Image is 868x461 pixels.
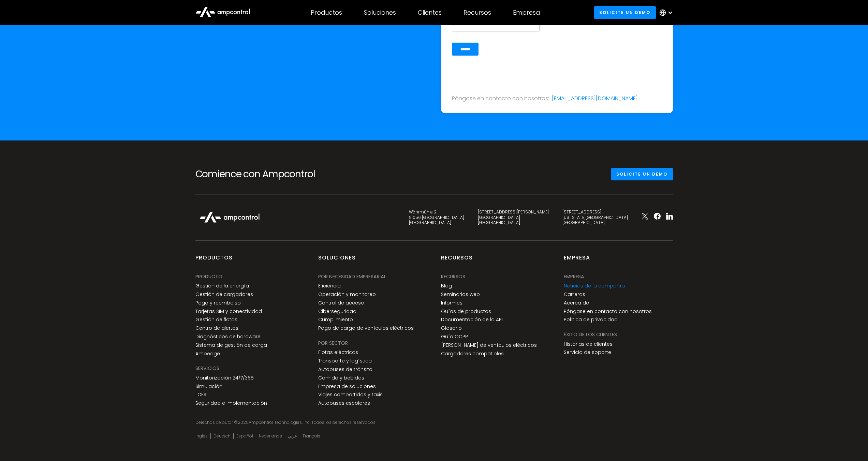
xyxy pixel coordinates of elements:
a: Póngase en contacto con nosotros [564,309,652,314]
a: Documentación de la API [441,317,503,323]
div: Recursos [441,254,473,267]
div: POR NECESIDAD EMPRESARIAL [318,273,386,280]
div: productos [195,254,233,267]
a: Acerca de [564,300,589,306]
a: Historias de clientes [564,341,613,347]
span: 2025 [238,419,249,425]
a: Empresa de soluciones [318,384,376,389]
a: Solicite un demo [611,168,673,180]
a: Autobuses de tránsito [318,367,372,372]
a: Monitorización 24/7/365 [195,375,254,381]
a: Glosario [441,325,462,331]
div: Clientes [418,9,442,16]
a: Nederlands [259,433,282,439]
div: Soluciones [318,254,356,267]
a: Pago y reembolso [195,300,241,306]
a: Viajes compartidos y taxis [318,392,383,398]
div: Productos [311,9,342,16]
div: Recursos [441,273,465,280]
a: Seminarios web [441,292,480,297]
a: Pago de carga de vehículos eléctricos [318,325,414,331]
a: Informes [441,300,462,306]
div: Recursos [464,9,491,16]
div: Empresa [513,9,540,16]
div: Póngase en contacto con nosotros: [452,95,549,102]
a: Solicite un demo [594,6,656,19]
a: Gestión de la energía [195,283,249,289]
div: Empresa [564,254,590,267]
a: Control de acceso [318,300,364,306]
a: Ciberseguridad [318,309,356,314]
a: [EMAIL_ADDRESS][DOMAIN_NAME] [552,95,638,102]
a: Deutsch [214,433,231,439]
div: [STREET_ADDRESS] [US_STATE][GEOGRAPHIC_DATA] [GEOGRAPHIC_DATA] [562,209,628,225]
div: Éxito de los clientes [564,331,617,338]
a: Autobuses escolares [318,400,370,406]
a: Carreras [564,292,585,297]
img: Ampcontrol Logo [195,208,264,226]
a: Política de privacidad [564,317,618,323]
div: Soluciones [364,9,396,16]
a: Centro de alertas [195,325,238,331]
div: PRODUCTO [195,273,222,280]
a: Eficiencia [318,283,341,289]
a: Inglés [195,433,208,439]
a: LCFS [195,392,206,398]
a: Sistema de gestión de carga [195,342,267,348]
a: Français [303,433,320,439]
a: Transporte y logística [318,358,372,364]
a: Español [236,433,253,439]
a: Diagnósticos de hardware [195,334,261,340]
a: عربي [288,433,297,439]
div: POR SECTOR [318,339,348,347]
a: Guías de productos [441,309,491,314]
a: Flotas eléctricas [318,350,358,355]
a: Gestión de flotas [195,317,237,323]
a: Seguridad e implementación [195,400,267,406]
a: [PERSON_NAME] de vehículos eléctricos [441,342,537,348]
div: Derechos de autor © Ampcontrol Technologies, Inc. Todos los derechos reservados [195,420,673,425]
a: Gestión de cargadores [195,292,253,297]
div: Wöhrmühle 2 91056 [GEOGRAPHIC_DATA] [GEOGRAPHIC_DATA] [409,209,464,225]
a: Noticias de la compañía [564,283,625,289]
a: Guía OCPP [441,334,468,340]
a: Comida y bebidas [318,375,364,381]
div: Empresa [564,273,584,280]
a: Tarjetas SIM y conectividad [195,309,262,314]
div: SERVICIOS [195,365,219,372]
a: Blog [441,283,452,289]
a: Simulación [195,384,222,389]
a: Cargadores compatibles [441,351,504,357]
div: [STREET_ADDRESS][PERSON_NAME] [GEOGRAPHIC_DATA] [GEOGRAPHIC_DATA] [478,209,549,225]
a: Ampedge [195,351,220,357]
a: Operación y monitoreo [318,292,376,297]
a: Cumplimiento [318,317,353,323]
a: Servicio de soporte [564,350,611,355]
h2: Comience con Ampcontrol [195,168,345,180]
